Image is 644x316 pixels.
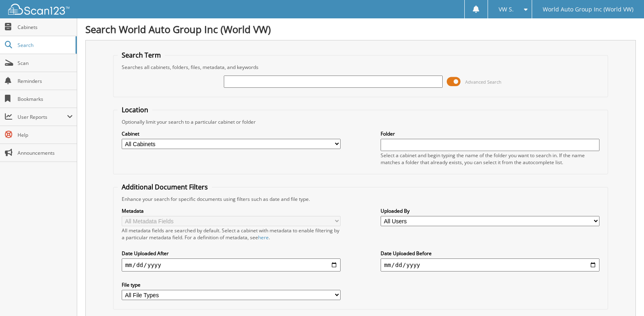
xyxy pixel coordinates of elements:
label: Date Uploaded Before [381,250,599,257]
input: start [122,258,340,271]
span: Help [18,131,73,138]
span: Announcements [18,149,73,156]
span: World Auto Group Inc (World VW) [543,7,633,12]
span: Reminders [18,78,73,85]
label: Metadata [122,207,340,214]
div: Enhance your search for specific documents using filters such as date and file type. [118,196,603,203]
span: Cabinets [18,24,73,31]
legend: Additional Document Filters [118,182,212,191]
span: Advanced Search [465,79,501,85]
h1: Search World Auto Group Inc (World VW) [85,22,636,36]
div: Optionally limit your search to a particular cabinet or folder [118,118,603,125]
span: Search [18,42,71,49]
legend: Search Term [118,51,165,60]
span: VW S. [499,7,514,12]
label: Cabinet [122,130,340,137]
a: here [258,234,269,241]
span: User Reports [18,113,67,120]
label: Date Uploaded After [122,250,340,257]
legend: Location [118,105,152,114]
div: Select a cabinet and begin typing the name of the folder you want to search in. If the name match... [381,152,599,166]
input: end [381,258,599,271]
div: All metadata fields are searched by default. Select a cabinet with metadata to enable filtering b... [122,227,340,241]
label: File type [122,281,340,288]
label: Uploaded By [381,207,599,214]
span: Bookmarks [18,96,73,102]
label: Folder [381,130,599,137]
div: Searches all cabinets, folders, files, metadata, and keywords [118,64,603,71]
span: Scan [18,60,73,67]
img: scan123-logo-white.svg [8,4,69,15]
